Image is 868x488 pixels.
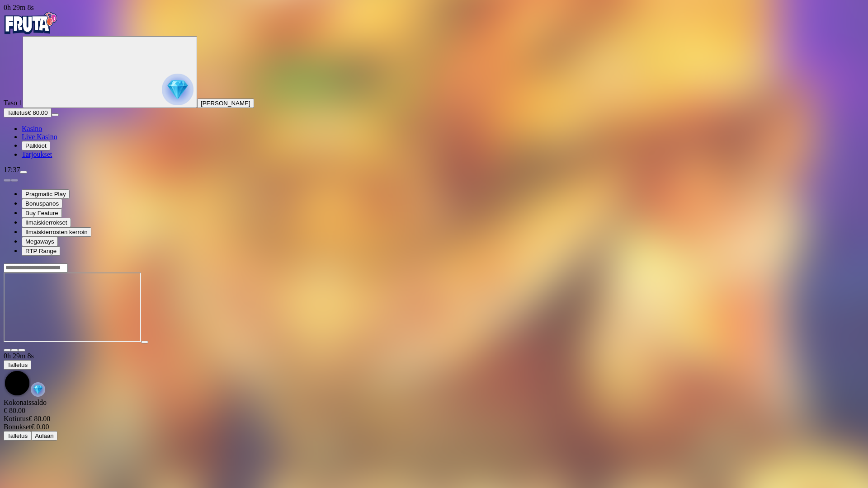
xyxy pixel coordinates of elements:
span: Buy Feature [25,210,58,216]
div: € 80.00 [4,415,864,423]
span: RTP Range [25,248,57,254]
span: € 80.00 [28,109,47,116]
button: Talletusplus icon€ 80.00 [4,108,52,117]
button: chevron-down icon [11,349,18,352]
button: Pragmatic Play [22,189,70,199]
button: [PERSON_NAME] [197,99,254,108]
span: Talletus [7,432,28,439]
iframe: 5 Lions Megaways 2 [4,272,141,342]
a: Fruta [4,28,58,36]
nav: Main menu [4,125,864,159]
div: Game menu content [4,399,864,441]
nav: Primary [4,12,864,159]
button: Palkkiot [22,141,50,150]
a: Kasino [22,125,42,132]
button: menu [20,171,27,174]
button: Talletus [4,431,31,441]
span: Talletus [7,109,28,116]
span: [PERSON_NAME] [201,100,250,107]
div: Game menu [4,352,864,399]
img: Fruta [4,12,58,34]
a: Live Kasino [22,133,57,141]
input: Search [4,263,68,272]
span: Megaways [25,238,54,245]
button: Bonuspanos [22,199,62,208]
span: Kotiutus [4,415,28,422]
button: Talletus [4,360,31,370]
button: Buy Feature [22,208,62,218]
button: Aulaan [31,431,57,441]
button: close icon [4,349,11,352]
button: Megaways [22,237,58,246]
span: Ilmaiskierrokset [25,219,67,226]
span: Bonukset [4,423,31,431]
span: Ilmaiskierrosten kerroin [25,229,88,235]
button: Ilmaiskierrosten kerroin [22,227,91,237]
button: prev slide [4,179,11,182]
span: Palkkiot [25,142,47,149]
button: play icon [141,341,148,343]
button: fullscreen-exit icon [18,349,25,352]
button: menu [52,113,59,116]
span: Talletus [7,361,28,368]
a: Tarjoukset [22,150,52,158]
span: 17:37 [4,166,20,174]
span: Taso 1 [4,99,23,107]
img: reward progress [162,74,193,105]
span: user session time [4,352,34,360]
button: RTP Range [22,246,60,256]
button: next slide [11,179,18,182]
span: user session time [4,4,34,11]
span: Bonuspanos [25,200,59,207]
span: Pragmatic Play [25,191,66,197]
div: Kokonaissaldo [4,399,864,415]
button: Ilmaiskierrokset [22,218,71,227]
span: Aulaan [35,432,54,439]
div: € 0.00 [4,423,864,431]
img: reward-icon [31,382,45,397]
div: € 80.00 [4,407,864,415]
button: reward progress [23,36,197,108]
